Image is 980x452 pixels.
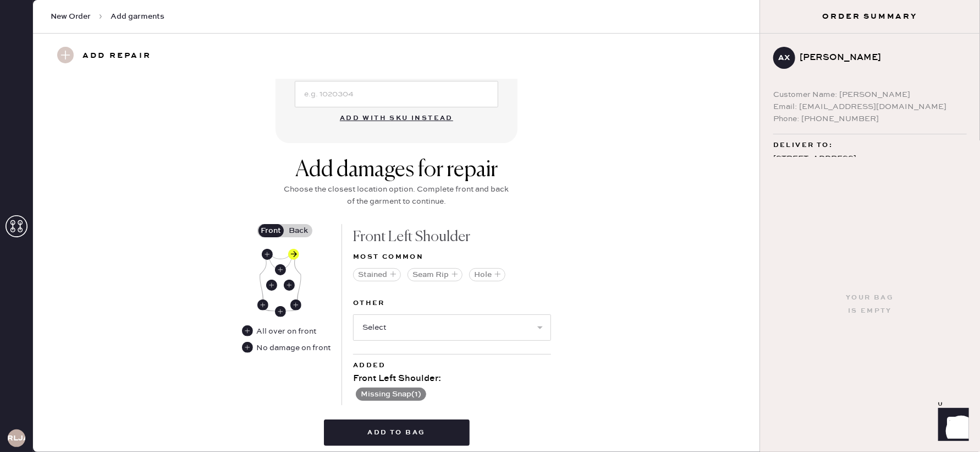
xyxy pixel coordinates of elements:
[257,224,285,237] label: Front
[333,107,460,129] button: Add with SKU instead
[353,224,551,250] div: Front Left Shoulder
[846,291,894,318] div: Your bag is empty
[353,359,551,372] div: Added
[266,280,277,291] div: Front Right Body
[111,11,164,22] span: Add garments
[408,268,463,281] button: Seam Rip
[8,434,25,442] h3: RLJA
[773,152,967,179] div: [STREET_ADDRESS] Encinitas , CA 92024
[281,183,512,208] div: Choose the closest location option. Complete front and back of the garment to continue.
[295,81,498,107] input: e.g. 1020304
[353,268,401,281] button: Stained
[773,139,833,152] span: Deliver to:
[760,11,980,22] h3: Order Summary
[242,325,317,337] div: All over on front
[353,250,551,264] div: Most common
[262,249,273,260] div: Front Right Shoulder
[285,224,312,237] label: Back
[275,306,286,317] div: Front Center Hem
[469,268,505,281] button: Hole
[290,299,301,311] div: Front Left Seam
[288,249,299,260] div: Front Left Shoulder
[51,11,91,22] span: New Order
[773,89,967,101] div: Customer Name: [PERSON_NAME]
[256,325,316,337] div: All over on front
[242,342,331,354] div: No damage on front
[256,342,331,354] div: No damage on front
[275,264,286,275] div: Front Center Neckline
[324,420,470,446] button: Add to bag
[800,51,958,64] div: [PERSON_NAME]
[260,251,301,312] img: Garment image
[284,280,295,291] div: Front Left Body
[773,101,967,113] div: Email: [EMAIL_ADDRESS][DOMAIN_NAME]
[257,299,268,311] div: Front Right Seam
[353,372,551,385] div: Front Left Shoulder :
[356,388,426,401] button: Missing Snap(1)
[281,157,512,183] div: Add damages for repair
[928,402,975,450] iframe: Front Chat
[773,113,967,125] div: Phone: [PHONE_NUMBER]
[778,54,790,62] h3: AX
[82,47,151,66] h3: Add repair
[353,297,551,310] label: Other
